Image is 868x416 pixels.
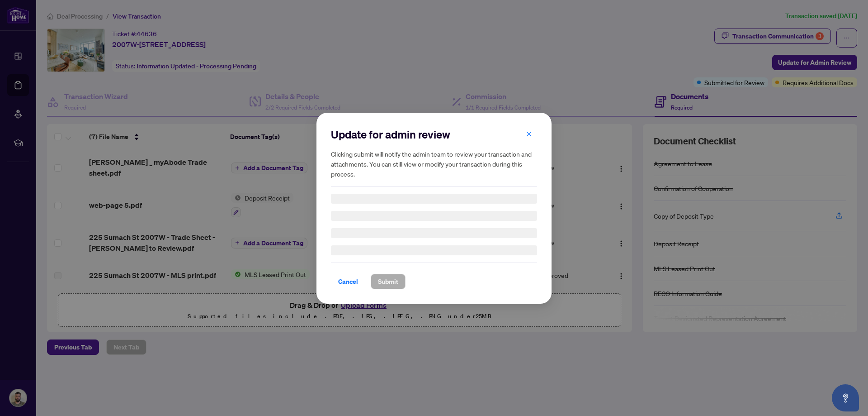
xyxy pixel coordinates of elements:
button: Open asap [832,384,859,411]
span: close [526,130,532,137]
button: Cancel [331,274,365,289]
span: Cancel [338,274,358,289]
button: Submit [371,274,406,289]
h2: Update for admin review [331,127,537,142]
h5: Clicking submit will notify the admin team to review your transaction and attachments. You can st... [331,149,537,179]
